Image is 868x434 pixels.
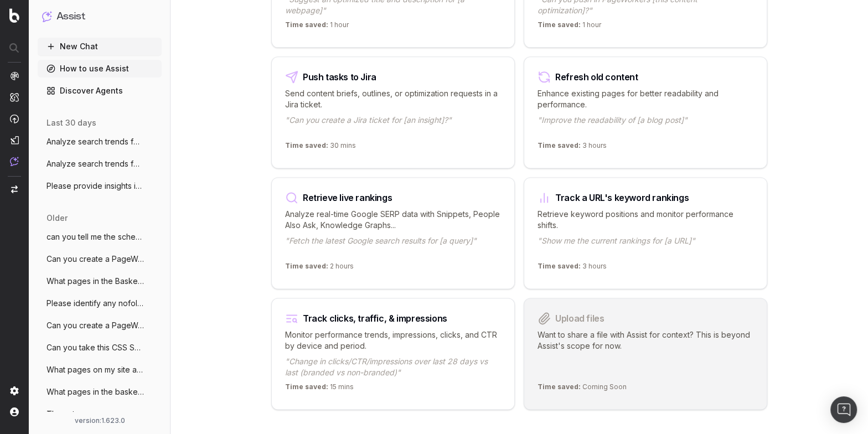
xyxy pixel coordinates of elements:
p: "Can you create a Jira ticket for [an insight]?" [285,115,501,137]
p: 1 hour [538,20,601,34]
div: Track a URL's keyword rankings [555,193,689,202]
button: New Chat [38,38,162,55]
span: Time saved: [538,262,581,270]
img: Setting [10,386,19,395]
span: What pages on my site are evergreen? [46,364,144,375]
p: 3 hours [538,262,607,275]
p: "Improve the readability of [a blog post]" [538,115,753,137]
h1: Assist [56,9,85,24]
div: Upload files [555,314,604,323]
a: Discover Agents [38,82,162,100]
span: These two pages are competing with each [46,409,144,420]
span: Time saved: [538,20,581,29]
span: Please provide insights into why traffic [46,180,144,192]
button: Analyze search trends for: Notre Dame fo [38,155,162,173]
button: can you tell me the schema markup for ht [38,228,162,246]
img: Switch project [11,185,18,193]
img: Activation [10,114,19,123]
span: Can you take this CSS Selector (#the-pos [46,342,144,353]
img: Analytics [10,71,19,80]
a: How to use Assist [38,60,162,77]
button: What pages in the Basketball subfolder a [38,272,162,290]
span: Analyze search trends for: Notre Dame fo [46,158,144,169]
button: Can you create a PageWorkers optimizatio [38,317,162,334]
span: What pages in the Basketball subfolder a [46,276,144,287]
span: last 30 days [46,117,96,128]
p: Want to share a file with Assist for context? This is beyond Assist's scope for now. [538,329,753,378]
button: What pages on my site are evergreen? [38,361,162,379]
p: Monitor performance trends, impressions, clicks, and CTR by device and period. [285,329,501,352]
p: Coming Soon [538,383,627,396]
span: Time saved: [285,141,328,149]
img: Assist [42,11,52,22]
span: Can you create a PageWorkers optimizatio [46,254,144,265]
button: What pages in the basketball subfolder a [38,383,162,401]
img: Intelligence [10,92,19,102]
p: 1 hour [285,20,349,34]
p: Retrieve keyword positions and monitor performance shifts. [538,209,753,231]
span: Time saved: [285,262,328,270]
button: Can you create a PageWorkers optimizatio [38,250,162,268]
span: Analyze search trends for: What topics h [46,136,144,147]
div: version: 1.623.0 [42,416,157,425]
button: Analyze search trends for: What topics h [38,133,162,151]
div: Retrieve live rankings [303,193,392,202]
div: Refresh old content [555,73,638,81]
button: Assist [42,9,157,24]
p: 2 hours [285,262,354,275]
p: 3 hours [538,141,607,154]
span: Time saved: [538,141,581,149]
img: Studio [10,136,19,144]
button: Please identify any nofollow links to no [38,294,162,312]
span: What pages in the basketball subfolder a [46,386,144,397]
p: "Change in clicks/CTR/impressions over last 28 days vs last (branded vs non-branded)" [285,356,501,378]
button: Can you take this CSS Selector (#the-pos [38,339,162,356]
span: Time saved: [538,383,581,391]
span: Time saved: [285,20,328,29]
img: Assist [10,157,19,166]
button: These two pages are competing with each [38,405,162,423]
span: can you tell me the schema markup for ht [46,231,144,242]
p: "Show me the current rankings for [a URL]" [538,235,753,257]
span: Can you create a PageWorkers optimizatio [46,320,144,331]
span: Time saved: [285,383,328,391]
div: Track clicks, traffic, & impressions [303,314,447,323]
p: 15 mins [285,383,354,396]
p: Enhance existing pages for better readability and performance. [538,88,753,110]
span: older [46,213,68,224]
p: 30 mins [285,141,356,154]
img: Botify logo [9,8,19,23]
span: Please identify any nofollow links to no [46,298,144,309]
button: Please provide insights into why traffic [38,177,162,195]
div: Push tasks to Jira [303,73,376,81]
img: My account [10,407,19,416]
div: Open Intercom Messenger [830,396,857,423]
p: "Fetch the latest Google search results for [a query]" [285,235,501,257]
p: Analyze real-time Google SERP data with Snippets, People Also Ask, Knowledge Graphs... [285,209,501,231]
p: Send content briefs, outlines, or optimization requests in a Jira ticket. [285,88,501,110]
